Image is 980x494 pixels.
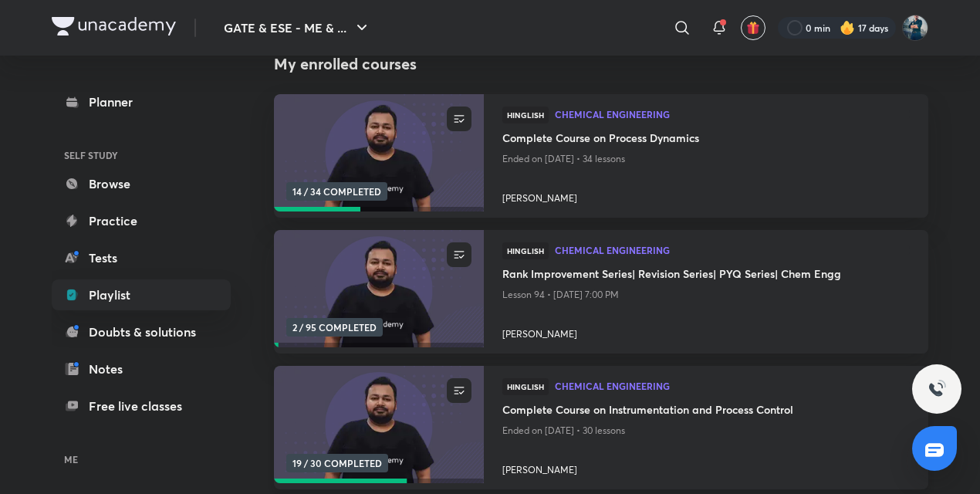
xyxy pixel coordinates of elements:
[555,245,910,256] a: Chemical Engineering
[746,21,760,35] img: avatar
[555,245,910,255] span: Chemical Engineering
[274,52,928,76] h4: My enrolled courses
[52,391,231,421] a: Free live classes
[52,17,176,39] a: Company Logo
[272,229,485,349] img: new-thumbnail
[274,230,484,354] a: new-thumbnail2 / 95 COMPLETED
[52,168,231,199] a: Browse
[52,205,231,236] a: Practice
[502,457,910,477] a: [PERSON_NAME]
[555,381,910,392] a: Chemical Engineering
[274,94,484,218] a: new-thumbnail14 / 34 COMPLETED
[52,17,176,36] img: Company Logo
[502,321,910,341] a: [PERSON_NAME]
[286,318,383,337] span: 2 / 95 COMPLETED
[502,378,549,395] span: Hinglish
[286,454,388,472] span: 19 / 30 COMPLETED
[741,15,765,40] button: avatar
[502,266,910,285] a: Rank Improvement Series| Revision Series| PYQ Series| Chem Engg
[840,20,855,36] img: streak
[272,365,485,485] img: new-thumbnail
[502,421,910,441] p: Ended on [DATE] • 30 lessons
[272,93,485,213] img: new-thumbnail
[502,185,910,205] a: [PERSON_NAME]
[215,12,380,43] button: GATE & ESE - ME & ...
[555,110,910,120] a: Chemical Engineering
[52,86,231,117] a: Planner
[52,142,231,168] h6: SELF STUDY
[502,401,910,421] a: Complete Course on Instrumentation and Process Control
[52,316,231,347] a: Doubts & solutions
[286,182,387,201] span: 14 / 34 COMPLETED
[502,149,910,169] p: Ended on [DATE] • 34 lessons
[502,130,910,149] a: Complete Course on Process Dynamics
[52,242,231,273] a: Tests
[52,354,231,384] a: Notes
[52,279,231,310] a: Playlist
[902,15,928,41] img: Vinay Upadhyay
[928,380,946,398] img: ttu
[274,366,484,489] a: new-thumbnail19 / 30 COMPLETED
[52,446,231,472] h6: ME
[555,381,910,391] span: Chemical Engineering
[502,107,549,123] span: Hinglish
[555,110,910,119] span: Chemical Engineering
[502,242,549,259] span: Hinglish
[502,285,910,305] p: Lesson 94 • [DATE] 7:00 PM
